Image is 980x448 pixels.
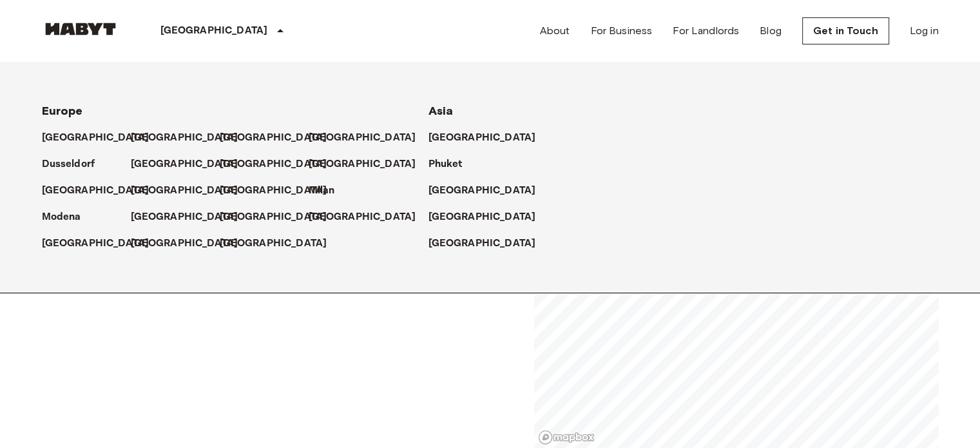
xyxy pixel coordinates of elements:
p: [GEOGRAPHIC_DATA] [220,130,327,146]
p: [GEOGRAPHIC_DATA] [220,236,327,251]
p: [GEOGRAPHIC_DATA] [220,209,327,225]
a: Phuket [428,157,476,172]
p: [GEOGRAPHIC_DATA] [428,236,536,251]
a: Milan [309,183,348,199]
a: [GEOGRAPHIC_DATA] [428,209,549,225]
p: [GEOGRAPHIC_DATA] [220,183,327,199]
a: [GEOGRAPHIC_DATA] [220,157,340,172]
a: [GEOGRAPHIC_DATA] [131,236,251,251]
p: [GEOGRAPHIC_DATA] [42,130,149,146]
p: [GEOGRAPHIC_DATA] [131,183,238,199]
p: Phuket [428,157,463,172]
a: [GEOGRAPHIC_DATA] [220,209,340,225]
p: [GEOGRAPHIC_DATA] [428,130,536,146]
a: Get in Touch [802,17,889,44]
p: [GEOGRAPHIC_DATA] [131,236,238,251]
a: About [540,23,570,39]
p: [GEOGRAPHIC_DATA] [42,183,149,199]
p: Dusseldorf [42,157,95,172]
a: [GEOGRAPHIC_DATA] [220,236,340,251]
p: [GEOGRAPHIC_DATA] [131,157,238,172]
a: [GEOGRAPHIC_DATA] [42,183,162,199]
img: Habyt [42,23,119,35]
p: Milan [309,183,335,199]
a: [GEOGRAPHIC_DATA] [428,236,549,251]
a: Mapbox logo [538,430,595,445]
a: [GEOGRAPHIC_DATA] [428,183,549,199]
p: [GEOGRAPHIC_DATA] [160,23,268,39]
span: Asia [428,104,454,118]
p: [GEOGRAPHIC_DATA] [131,130,238,146]
a: Log in [910,23,939,39]
p: [GEOGRAPHIC_DATA] [42,236,149,251]
p: [GEOGRAPHIC_DATA] [309,157,416,172]
a: [GEOGRAPHIC_DATA] [220,130,340,146]
a: For Landlords [673,23,739,39]
p: [GEOGRAPHIC_DATA] [428,183,536,199]
a: [GEOGRAPHIC_DATA] [42,236,162,251]
span: Europe [42,104,83,118]
a: [GEOGRAPHIC_DATA] [309,130,429,146]
a: [GEOGRAPHIC_DATA] [131,209,251,225]
p: [GEOGRAPHIC_DATA] [220,157,327,172]
p: [GEOGRAPHIC_DATA] [309,209,416,225]
a: [GEOGRAPHIC_DATA] [309,157,429,172]
a: Blog [760,23,782,39]
p: Modena [42,209,81,225]
a: [GEOGRAPHIC_DATA] [309,209,429,225]
a: Modena [42,209,94,225]
a: Dusseldorf [42,157,108,172]
p: [GEOGRAPHIC_DATA] [131,209,238,225]
a: [GEOGRAPHIC_DATA] [220,183,340,199]
a: For Business [590,23,652,39]
a: [GEOGRAPHIC_DATA] [131,183,251,199]
p: [GEOGRAPHIC_DATA] [309,130,416,146]
a: [GEOGRAPHIC_DATA] [42,130,162,146]
a: [GEOGRAPHIC_DATA] [131,157,251,172]
a: [GEOGRAPHIC_DATA] [131,130,251,146]
p: [GEOGRAPHIC_DATA] [428,209,536,225]
a: [GEOGRAPHIC_DATA] [428,130,549,146]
